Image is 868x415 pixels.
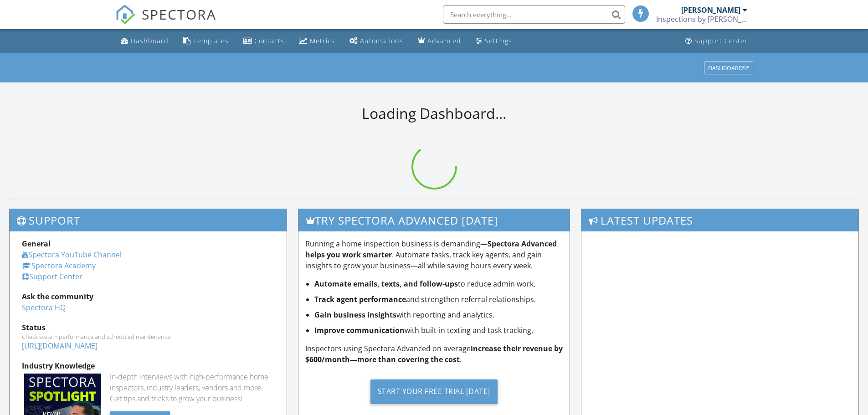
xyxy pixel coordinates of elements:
strong: Spectora Advanced helps you work smarter [305,239,557,260]
div: In-depth interviews with high-performance home inspectors, industry leaders, vendors and more. Ge... [110,371,274,404]
strong: Gain business insights [314,310,396,320]
a: Settings [472,33,516,50]
div: Support Center [694,36,748,45]
li: and strengthen referral relationships. [314,294,563,305]
strong: Automate emails, texts, and follow-ups [314,279,458,289]
div: [PERSON_NAME] [681,5,740,15]
p: Running a home inspection business is demanding— . Automate tasks, track key agents, and gain ins... [305,238,563,271]
div: Inspections by James LLC [656,15,747,24]
strong: Improve communication [314,325,405,335]
a: Spectora Academy [22,261,96,271]
a: [URL][DOMAIN_NAME] [22,341,98,351]
div: Status [22,322,274,333]
li: to reduce admin work. [314,278,563,289]
h3: Try spectora advanced [DATE] [298,209,570,231]
a: Contacts [240,33,288,50]
div: Check system performance and scheduled maintenance. [22,333,274,340]
div: Templates [193,36,229,45]
a: Automations (Basic) [346,33,407,50]
div: Metrics [310,36,335,45]
li: with built-in texting and task tracking. [314,325,563,336]
a: Dashboard [117,33,172,50]
div: Contacts [254,36,284,45]
a: Templates [180,33,232,50]
div: Ask the community [22,291,274,302]
p: Inspectors using Spectora Advanced on average . [305,343,563,365]
div: Dashboards [708,65,749,71]
div: Settings [485,36,512,45]
a: Metrics [295,33,339,50]
strong: General [22,239,51,249]
a: Spectora HQ [22,302,66,313]
button: Dashboards [704,61,753,74]
div: Industry Knowledge [22,360,274,371]
a: Start Your Free Trial [DATE] [305,372,563,411]
li: with reporting and analytics. [314,309,563,320]
div: Advanced [427,36,461,45]
img: The Best Home Inspection Software - Spectora [115,5,135,25]
div: Automations [360,36,403,45]
strong: increase their revenue by $600/month—more than covering the cost [305,343,563,364]
h3: Support [10,209,287,231]
h3: Latest Updates [581,209,858,231]
a: Support Center [682,33,751,50]
div: Dashboard [131,36,169,45]
a: Spectora YouTube Channel [22,250,122,260]
input: Search everything... [443,5,625,24]
span: SPECTORA [142,5,216,24]
a: SPECTORA [115,12,216,31]
div: Start Your Free Trial [DATE] [370,379,498,404]
a: Advanced [414,33,465,50]
strong: Track agent performance [314,294,406,304]
a: Support Center [22,272,82,282]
